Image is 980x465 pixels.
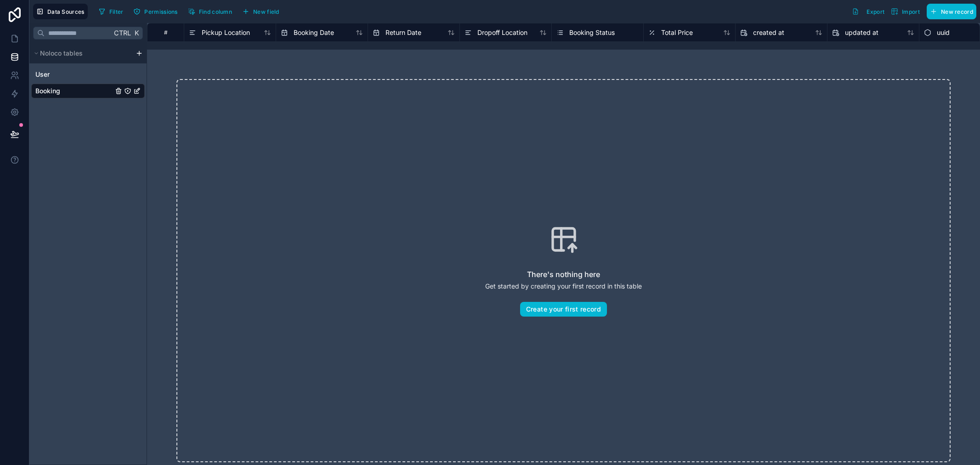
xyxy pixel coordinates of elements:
span: Booking Status [569,28,615,37]
button: Export [849,4,888,19]
span: Dropoff Location [477,28,527,37]
span: updated at [845,28,878,37]
button: Import [888,4,923,19]
span: Filter [109,8,124,15]
button: New field [239,5,283,18]
span: Pickup Location [202,28,250,37]
div: # [154,29,177,36]
span: created at [753,28,784,37]
button: Filter [95,5,127,18]
span: Data Sources [47,8,85,15]
a: Permissions [130,5,184,18]
span: Import [902,8,920,15]
h2: There's nothing here [527,269,600,280]
span: Ctrl [113,27,132,39]
button: Create your first record [520,302,607,317]
button: New record [927,4,976,19]
span: Return Date [385,28,421,37]
span: Export [867,8,884,15]
span: Booking Date [294,28,334,37]
span: uuid [937,28,950,37]
span: New field [253,8,279,15]
span: New record [941,8,973,15]
button: Data Sources [33,4,88,19]
span: Total Price [661,28,693,37]
span: K [133,30,140,36]
span: Find column [199,8,232,15]
button: Find column [185,5,235,18]
button: Permissions [130,5,181,18]
span: Permissions [144,8,177,15]
p: Get started by creating your first record in this table [485,282,642,291]
a: New record [923,4,976,19]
